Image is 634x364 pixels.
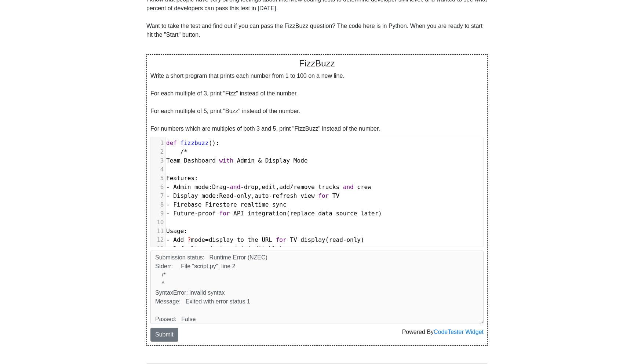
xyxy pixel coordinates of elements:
span: Default [173,245,198,252]
span: refresh [272,192,297,199]
div: 10 [151,218,165,227]
span: / [290,183,294,190]
span: - [233,192,237,199]
span: editable [251,245,279,252]
div: 13 [151,244,165,253]
span: Firebase [173,201,201,208]
span: drop [244,183,258,190]
div: Write a short program that prints each number from 1 to 100 on a new line. For each multiple of 3... [150,72,484,133]
span: Read [219,192,234,199]
span: proof [198,210,216,217]
span: - [166,183,170,190]
span: - [166,245,170,252]
span: only [237,192,251,199]
div: 9 [151,209,165,218]
span: Future [173,210,194,217]
h4: FizzBuzz [150,58,484,69]
span: Team [166,157,181,164]
span: only [346,236,361,243]
span: TV [332,192,339,199]
span: and [343,183,354,190]
span: to [237,236,244,243]
span: the [248,236,258,243]
span: - [226,183,230,190]
span: sync [272,201,287,208]
span: : [166,227,187,234]
span: mode [191,236,205,243]
div: 3 [151,156,165,165]
span: Admin [173,183,191,190]
span: auto [255,192,269,199]
span: Dashboard [184,157,216,164]
span: source [336,210,357,217]
span: data [318,210,332,217]
span: display [209,236,233,243]
span: & [258,157,262,164]
span: for [276,236,287,243]
span: - [166,210,170,217]
span: edit [262,183,276,190]
span: Display [265,157,290,164]
span: and [230,183,240,190]
div: Powered By [402,328,484,336]
span: Mode [294,157,308,164]
span: mode [201,245,216,252]
span: crew [357,183,371,190]
button: Submit [150,328,178,342]
span: Display [173,192,198,199]
span: admin [230,245,247,252]
span: - [166,201,170,208]
span: Admin [237,157,255,164]
div: 2 [151,148,165,156]
div: 6 [151,183,165,192]
span: Drag [212,183,226,190]
span: URL [262,236,272,243]
div: 11 [151,227,165,236]
span: later [361,210,378,217]
span: ( ) [166,236,364,243]
span: for [318,192,329,199]
span: add [279,183,290,190]
span: - [240,183,244,190]
div: 12 [151,236,165,244]
span: read [329,236,343,243]
span: API [233,210,244,217]
span: trucks [318,183,339,190]
span: ( ) [166,210,382,217]
span: view [300,192,315,199]
span: remove [294,183,315,190]
span: replace [290,210,314,217]
span: (): [166,139,219,146]
span: - [269,192,272,199]
span: def [166,139,177,146]
span: integration [248,210,287,217]
span: TV [290,236,297,243]
span: mode [194,183,209,190]
span: - [166,192,170,199]
span: with [219,157,234,164]
span: - [194,210,198,217]
span: is [219,245,226,252]
span: ? [187,236,191,243]
span: display [300,236,325,243]
span: - [343,236,347,243]
span: : [166,175,198,182]
span: Features [166,175,194,182]
span: - [166,236,170,243]
span: : , [166,192,339,199]
span: = [205,236,209,243]
div: 4 [151,165,165,174]
div: 5 [151,174,165,183]
a: CodeTester Widget [434,329,484,335]
span: Usage [166,227,184,234]
div: 7 [151,192,165,200]
span: Firestore [205,201,237,208]
span: for [219,210,230,217]
span: ( ) [166,245,283,252]
span: fizzbuzz [181,139,209,146]
span: realtime [240,201,269,208]
div: 8 [151,200,165,209]
span: Add [173,236,184,243]
span: mode [201,192,216,199]
div: 1 [151,139,165,148]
